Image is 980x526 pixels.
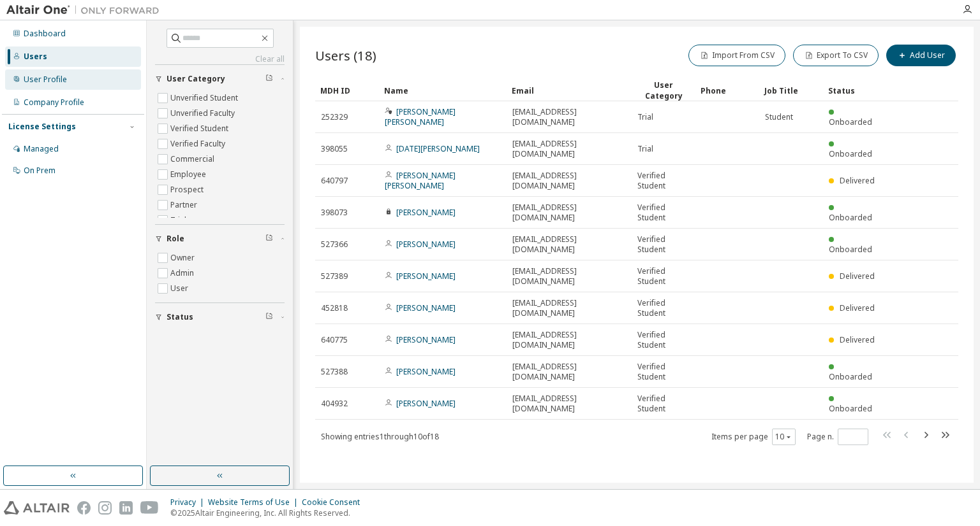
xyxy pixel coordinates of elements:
img: altair_logo.svg [4,501,70,515]
span: 527388 [321,367,348,377]
a: [PERSON_NAME] [396,334,456,345]
span: Onboarded [829,244,872,255]
div: On Prem [24,166,56,176]
span: Status [167,312,193,322]
span: 527389 [321,271,348,281]
div: MDH ID [320,80,374,101]
span: Role [167,234,184,244]
span: Verified Student [637,330,690,350]
div: Cookie Consent [302,497,367,508]
a: [PERSON_NAME] [396,271,456,281]
div: Status [828,80,882,101]
div: Managed [24,144,59,154]
a: [PERSON_NAME] [396,366,456,377]
span: Onboarded [829,117,872,127]
span: Trial [637,144,653,154]
label: Employee [170,167,209,182]
span: Clear filter [265,312,273,322]
span: Items per page [711,429,796,445]
button: User Category [155,65,285,93]
span: Delivered [840,334,875,345]
div: User Category [637,80,690,101]
a: [PERSON_NAME] [396,302,456,313]
span: [EMAIL_ADDRESS][DOMAIN_NAME] [512,298,626,318]
span: Showing entries 1 through 10 of 18 [321,431,439,442]
span: [EMAIL_ADDRESS][DOMAIN_NAME] [512,107,626,127]
span: Verified Student [637,203,690,223]
div: Company Profile [24,97,84,108]
div: Email [512,80,627,101]
label: Commercial [170,152,217,167]
span: 404932 [321,399,348,409]
span: User Category [167,74,225,84]
span: Clear filter [265,234,273,244]
div: Dashboard [24,29,66,39]
div: Name [384,80,501,101]
button: Import From CSV [688,45,785,66]
span: Verified Student [637,298,690,318]
label: Verified Faculty [170,136,228,152]
div: Privacy [170,497,208,508]
span: Onboarded [829,148,872,159]
span: 398073 [321,208,348,218]
a: [PERSON_NAME] [PERSON_NAME] [385,170,456,191]
span: 527366 [321,239,348,250]
label: Admin [170,266,197,281]
label: Owner [170,250,197,266]
span: [EMAIL_ADDRESS][DOMAIN_NAME] [512,171,626,191]
button: 10 [775,432,792,442]
div: License Settings [8,122,76,132]
span: 252329 [321,112,348,122]
span: [EMAIL_ADDRESS][DOMAIN_NAME] [512,394,626,414]
span: 640797 [321,176,348,186]
span: Delivered [840,271,875,281]
span: 452818 [321,303,348,313]
label: Prospect [170,182,206,197]
div: Phone [701,80,754,101]
span: Onboarded [829,371,872,382]
span: [EMAIL_ADDRESS][DOMAIN_NAME] [512,362,626,382]
span: [EMAIL_ADDRESS][DOMAIN_NAME] [512,266,626,287]
span: Delivered [840,302,875,313]
a: [PERSON_NAME] [396,398,456,409]
div: Website Terms of Use [208,497,302,508]
button: Status [155,303,285,331]
span: Verified Student [637,362,690,382]
span: [EMAIL_ADDRESS][DOMAIN_NAME] [512,234,626,255]
a: [DATE][PERSON_NAME] [396,143,480,154]
span: Page n. [807,429,868,445]
span: Trial [637,112,653,122]
p: © 2025 Altair Engineering, Inc. All Rights Reserved. [170,508,367,518]
img: instagram.svg [98,501,112,515]
img: linkedin.svg [119,501,133,515]
span: Verified Student [637,394,690,414]
label: Trial [170,213,189,228]
label: Verified Student [170,121,231,136]
span: Verified Student [637,266,690,287]
button: Export To CSV [793,45,879,66]
span: Clear filter [265,74,273,84]
img: facebook.svg [77,501,91,515]
label: Partner [170,197,200,213]
span: [EMAIL_ADDRESS][DOMAIN_NAME] [512,139,626,159]
label: Unverified Student [170,90,241,106]
span: Verified Student [637,234,690,255]
div: Users [24,52,47,62]
span: [EMAIL_ADDRESS][DOMAIN_NAME] [512,330,626,350]
span: 640775 [321,335,348,345]
a: Clear all [155,54,285,64]
span: Student [765,112,793,122]
span: Users (18) [315,46,376,64]
span: 398055 [321,144,348,154]
span: Delivered [840,175,875,186]
span: Onboarded [829,212,872,223]
a: [PERSON_NAME] [396,239,456,250]
div: User Profile [24,75,67,85]
img: youtube.svg [140,501,159,515]
a: [PERSON_NAME] [PERSON_NAME] [385,106,456,127]
span: Verified Student [637,171,690,191]
span: Onboarded [829,403,872,414]
button: Role [155,225,285,253]
button: Add User [886,45,956,66]
span: [EMAIL_ADDRESS][DOMAIN_NAME] [512,203,626,223]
